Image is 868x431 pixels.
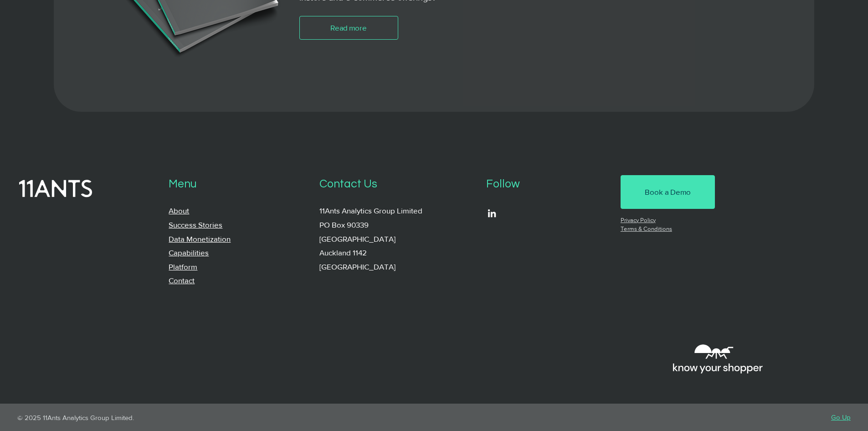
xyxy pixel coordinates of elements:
[486,208,498,219] ul: Social Bar
[621,225,672,232] a: Terms & Conditions
[330,22,367,33] span: Read more
[169,220,222,229] a: Success Stories
[169,234,231,243] a: Data Monetization
[169,262,197,271] a: Platform
[621,217,656,223] a: Privacy Policy
[621,175,715,209] a: Book a Demo
[169,175,306,193] p: Menu
[319,175,473,193] p: Contact Us
[299,16,399,40] a: Read more
[169,276,195,285] a: Contact
[169,248,209,257] a: Capabilities
[831,413,851,421] a: Go Up
[319,204,473,274] p: 11Ants Analytics Group Limited PO Box 90339 [GEOGRAPHIC_DATA] Auckland 1142 [GEOGRAPHIC_DATA]
[645,187,691,197] span: Book a Demo
[486,175,607,193] p: Follow
[17,414,416,421] p: © 2025 11Ants Analytics Group Limited.
[482,273,765,404] iframe: Embedded Content
[486,208,498,219] img: LinkedIn
[169,206,189,215] a: About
